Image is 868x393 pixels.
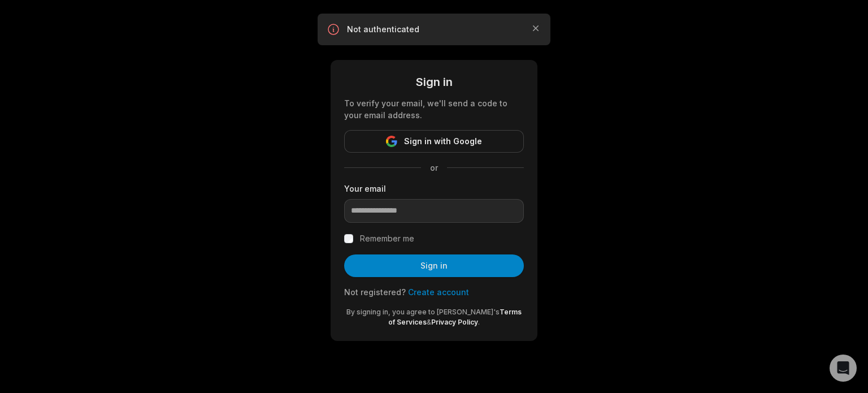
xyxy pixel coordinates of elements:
a: Create account [408,287,469,297]
div: Sign in [344,74,524,90]
button: Sign in [344,254,524,277]
span: By signing in, you agree to [PERSON_NAME]'s [346,308,500,316]
p: Not authenticated [347,24,521,35]
span: Sign in with Google [404,135,482,148]
span: & [427,318,431,326]
label: Remember me [360,232,414,245]
a: Privacy Policy [431,318,478,326]
span: . [478,318,480,326]
label: Your email [344,183,524,195]
div: To verify your email, we'll send a code to your email address. [344,97,524,121]
span: or [421,162,447,174]
span: Not registered? [344,287,406,297]
div: Open Intercom Messenger [830,355,857,382]
button: Sign in with Google [344,130,524,153]
a: Terms of Services [388,308,522,326]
